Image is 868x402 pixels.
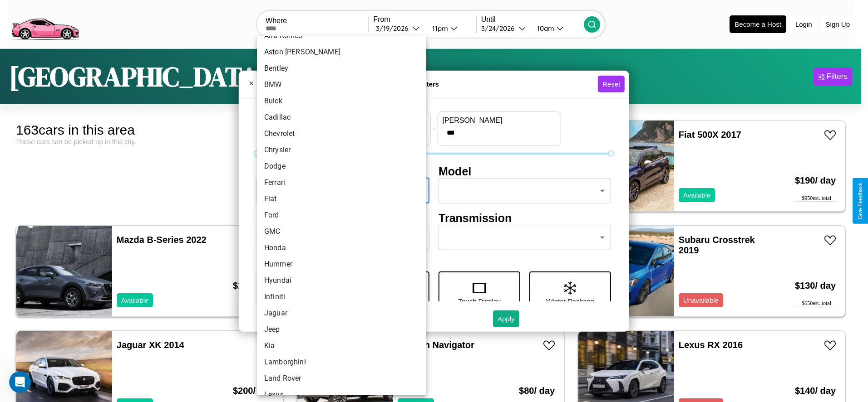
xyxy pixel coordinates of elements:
[257,256,426,272] li: Hummer
[257,305,426,321] li: Jaguar
[257,289,426,305] li: Infiniti
[257,338,426,354] li: Kia
[257,191,426,207] li: Fiat
[257,142,426,158] li: Chrysler
[257,240,426,256] li: Honda
[257,370,426,387] li: Land Rover
[257,158,426,174] li: Dodge
[257,126,426,142] li: Chevrolet
[857,183,863,219] div: Give Feedback
[257,60,426,77] li: Bentley
[257,109,426,126] li: Cadillac
[257,77,426,93] li: BMW
[257,354,426,370] li: Lamborghini
[257,272,426,289] li: Hyundai
[257,174,426,191] li: Ferrari
[257,44,426,60] li: Aston [PERSON_NAME]
[257,93,426,109] li: Buick
[257,321,426,338] li: Jeep
[257,207,426,223] li: Ford
[9,371,31,393] iframe: Intercom live chat
[257,223,426,240] li: GMC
